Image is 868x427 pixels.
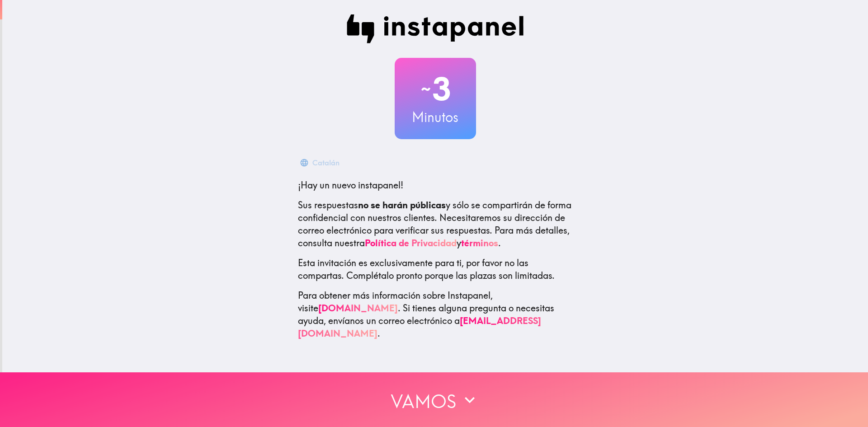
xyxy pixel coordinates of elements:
[298,179,403,191] font: ¡Hay un nuevo instapanel!
[298,154,343,172] button: Catalán
[312,158,340,167] font: Catalán
[461,237,498,249] a: términos
[298,257,528,281] font: Esta invitación es exclusivamente para ti, por favor no las compartas.
[377,328,380,339] font: .
[298,302,554,326] font: . Si tienes alguna pregunta o necesitas ayuda, envíanos un correo electrónico a
[358,199,446,211] font: no se harán públicas
[391,390,456,413] font: Vamos
[298,199,571,223] font: y sólo se compartirán de forma confidencial con nuestros clientes.
[365,237,457,249] a: Política de Privacidad
[420,75,432,103] font: ~
[298,225,570,249] font: Para más detalles, consulta nuestra
[457,237,461,249] font: y
[346,270,555,281] font: Complétalo pronto porque las plazas son limitadas.
[298,199,358,211] font: Sus respuestas
[298,212,565,236] font: Necesitaremos su dirección de correo electrónico para verificar sus respuestas.
[412,108,458,126] font: Minutos
[298,290,493,314] font: Para obtener más información sobre Instapanel, visite
[298,315,541,339] a: [EMAIL_ADDRESS][DOMAIN_NAME]
[347,14,524,43] img: Panel instantáneo
[498,237,501,249] font: .
[432,70,451,108] font: 3
[318,302,398,314] a: [DOMAIN_NAME]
